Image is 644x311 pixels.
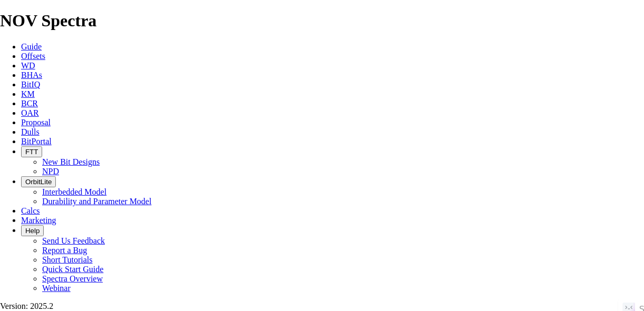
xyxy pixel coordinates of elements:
[21,176,56,187] button: OrbitLite
[21,71,42,79] a: BHAs
[21,137,52,146] a: BitPortal
[21,52,45,61] a: Offsets
[42,197,152,206] a: Durability and Parameter Model
[21,216,56,225] a: Marketing
[21,108,39,117] a: OAR
[21,146,42,157] button: FTT
[25,178,52,186] span: OrbitLite
[42,236,105,245] a: Send Us Feedback
[21,99,38,108] a: BCR
[25,227,40,235] span: Help
[42,157,100,166] a: New Bit Designs
[42,187,106,196] a: Interbedded Model
[42,265,103,274] a: Quick Start Guide
[42,246,87,255] a: Report a Bug
[21,127,40,136] a: Dulls
[21,206,40,215] a: Calcs
[21,118,51,127] a: Proposal
[42,255,93,264] a: Short Tutorials
[42,284,71,293] a: Webinar
[25,148,38,156] span: FTT
[21,225,44,236] button: Help
[21,42,42,51] a: Guide
[21,80,40,89] a: BitIQ
[21,61,35,70] a: WD
[42,274,103,283] a: Spectra Overview
[21,89,35,98] a: KM
[42,167,59,176] a: NPD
